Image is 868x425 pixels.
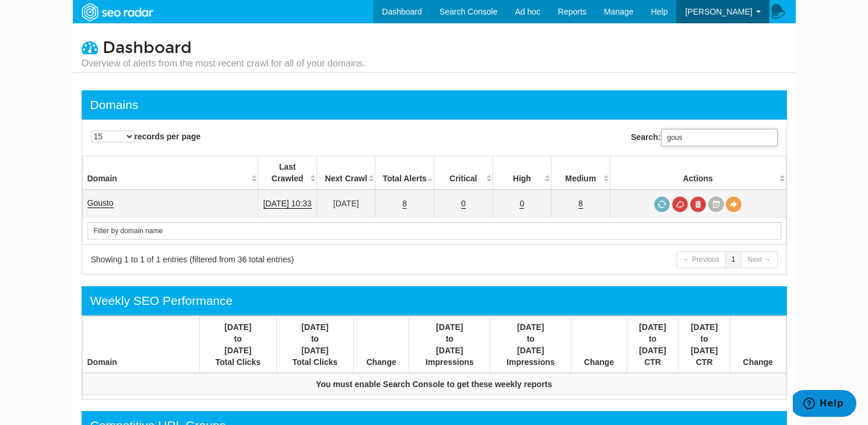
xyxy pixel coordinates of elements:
th: Critical: activate to sort column descending [434,156,493,190]
span: Manage [604,7,634,16]
th: [DATE] to [DATE] Total Clicks [276,317,353,374]
div: Domains [90,96,139,114]
a: Next → [741,251,777,268]
a: 0 [461,199,466,209]
th: Domain [82,317,199,374]
a: [DATE] 10:33 [263,199,312,209]
th: Change [571,317,627,374]
th: Actions: activate to sort column ascending [610,156,786,190]
th: [DATE] to [DATE] Total Clicks [199,317,276,374]
a: View Domain Overview [726,196,742,212]
th: High: activate to sort column descending [493,156,551,190]
a: 1 [725,251,742,268]
a: Cancel in-progress audit [672,196,688,212]
div: Weekly SEO Performance [90,292,233,310]
a: 8 [578,199,583,209]
label: Search: [631,129,777,146]
th: Next Crawl: activate to sort column descending [317,156,375,190]
select: records per page [91,131,135,142]
img: SEORadar [77,2,157,23]
th: [DATE] to [DATE] Impressions [490,317,571,374]
small: Overview of alerts from the most recent crawl for all of your domains. [82,57,366,70]
iframe: Opens a widget where you can find more information [793,390,856,419]
input: Search: [661,129,778,146]
a: 8 [402,199,407,209]
th: [DATE] to [DATE] CTR [627,317,679,374]
input: Search [87,222,781,240]
div: Showing 1 to 1 of 1 entries (filtered from 36 total entries) [91,254,420,265]
th: Total Alerts: activate to sort column ascending [375,156,434,190]
a: Crawl History [708,196,724,212]
th: Medium: activate to sort column descending [551,156,610,190]
th: Change [730,317,786,374]
span: Ad hoc [515,7,540,16]
th: [DATE] to [DATE] Impressions [409,317,490,374]
span: [PERSON_NAME] [685,7,752,16]
span: Reports [558,7,586,16]
a: ← Previous [677,251,726,268]
a: Delete most recent audit [690,196,706,212]
td: [DATE] [317,189,375,217]
a: 0 [519,199,524,209]
a: Gousto [87,198,114,208]
label: records per page [91,131,201,142]
span: Dashboard [103,38,192,58]
strong: You must enable Search Console to get these weekly reports [316,380,552,389]
a: Request a crawl [654,196,670,212]
th: Change [353,317,409,374]
i:  [82,39,98,55]
th: Domain: activate to sort column ascending [82,156,258,190]
span: Help [651,7,668,16]
th: [DATE] to [DATE] CTR [679,317,730,374]
th: Last Crawled: activate to sort column descending [258,156,317,190]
